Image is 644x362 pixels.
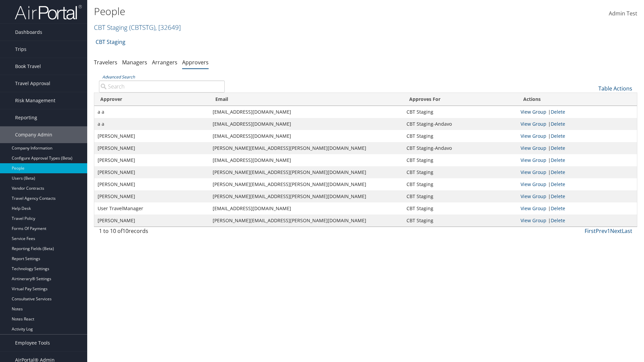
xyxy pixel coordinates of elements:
[517,106,637,118] td: |
[209,178,403,190] td: [PERSON_NAME][EMAIL_ADDRESS][PERSON_NAME][DOMAIN_NAME]
[403,142,517,154] td: CBT Staging-Andavo
[15,4,82,20] img: airportal-logo.png
[403,202,517,215] td: CBT Staging
[403,215,517,227] td: CBT Staging
[551,145,565,151] a: Delete
[585,227,596,235] a: First
[551,181,565,187] a: Delete
[122,59,147,66] a: Managers
[94,118,209,130] td: a a
[94,178,209,190] td: [PERSON_NAME]
[521,121,546,127] a: View Approver's Group
[521,193,546,199] a: View Approver's Group
[94,23,181,32] a: CBT Staging
[209,202,403,215] td: [EMAIL_ADDRESS][DOMAIN_NAME]
[521,145,546,151] a: View Approver's Group
[403,190,517,202] td: CBT Staging
[521,205,546,212] a: View Approver's Group
[551,193,565,199] a: Delete
[521,133,546,139] a: View Approver's Group
[15,335,50,351] span: Employee Tools
[94,130,209,142] td: [PERSON_NAME]
[517,118,637,130] td: |
[94,166,209,178] td: [PERSON_NAME]
[94,106,209,118] td: a a
[15,92,55,109] span: Risk Management
[551,205,565,212] a: Delete
[209,106,403,118] td: [EMAIL_ADDRESS][DOMAIN_NAME]
[15,126,52,143] span: Company Admin
[102,74,135,80] a: Advanced Search
[403,106,517,118] td: CBT Staging
[209,166,403,178] td: [PERSON_NAME][EMAIL_ADDRESS][PERSON_NAME][DOMAIN_NAME]
[609,3,637,24] a: Admin Test
[94,154,209,166] td: [PERSON_NAME]
[94,142,209,154] td: [PERSON_NAME]
[15,58,41,75] span: Book Travel
[596,227,607,235] a: Prev
[209,142,403,154] td: [PERSON_NAME][EMAIL_ADDRESS][PERSON_NAME][DOMAIN_NAME]
[99,80,225,93] input: Advanced Search
[403,93,517,106] th: Approves For: activate to sort column ascending
[129,23,155,32] span: ( CBTSTG )
[122,227,128,235] span: 10
[403,118,517,130] td: CBT Staging-Andavo
[622,227,632,235] a: Last
[517,154,637,166] td: |
[551,157,565,163] a: Delete
[521,217,546,224] a: View Approver's Group
[517,202,637,215] td: |
[517,142,637,154] td: |
[15,24,42,41] span: Dashboards
[403,130,517,142] td: CBT Staging
[99,227,225,238] div: 1 to 10 of records
[96,35,125,49] a: CBT Staging
[551,109,565,115] a: Delete
[94,190,209,202] td: [PERSON_NAME]
[209,130,403,142] td: [EMAIL_ADDRESS][DOMAIN_NAME]
[155,23,181,32] span: , [ 32649 ]
[517,166,637,178] td: |
[521,157,546,163] a: View Approver's Group
[551,121,565,127] a: Delete
[607,227,610,235] a: 1
[182,59,209,66] a: Approvers
[551,169,565,175] a: Delete
[209,118,403,130] td: [EMAIL_ADDRESS][DOMAIN_NAME]
[609,10,637,17] span: Admin Test
[94,4,456,18] h1: People
[15,41,26,58] span: Trips
[209,154,403,166] td: [EMAIL_ADDRESS][DOMAIN_NAME]
[15,75,50,92] span: Travel Approval
[610,227,622,235] a: Next
[209,215,403,227] td: [PERSON_NAME][EMAIL_ADDRESS][PERSON_NAME][DOMAIN_NAME]
[517,93,637,106] th: Actions
[94,202,209,215] td: User TravelManager
[403,178,517,190] td: CBT Staging
[15,109,37,126] span: Reporting
[521,181,546,187] a: View Approver's Group
[209,93,403,106] th: Email: activate to sort column ascending
[517,215,637,227] td: |
[521,109,546,115] a: View Approver's Group
[521,169,546,175] a: View Approver's Group
[94,59,117,66] a: Travelers
[598,85,632,92] a: Table Actions
[94,215,209,227] td: [PERSON_NAME]
[517,130,637,142] td: |
[517,178,637,190] td: |
[403,166,517,178] td: CBT Staging
[94,93,209,106] th: Approver: activate to sort column descending
[403,154,517,166] td: CBT Staging
[209,190,403,202] td: [PERSON_NAME][EMAIL_ADDRESS][PERSON_NAME][DOMAIN_NAME]
[152,59,177,66] a: Arrangers
[551,217,565,224] a: Delete
[517,190,637,202] td: |
[551,133,565,139] a: Delete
